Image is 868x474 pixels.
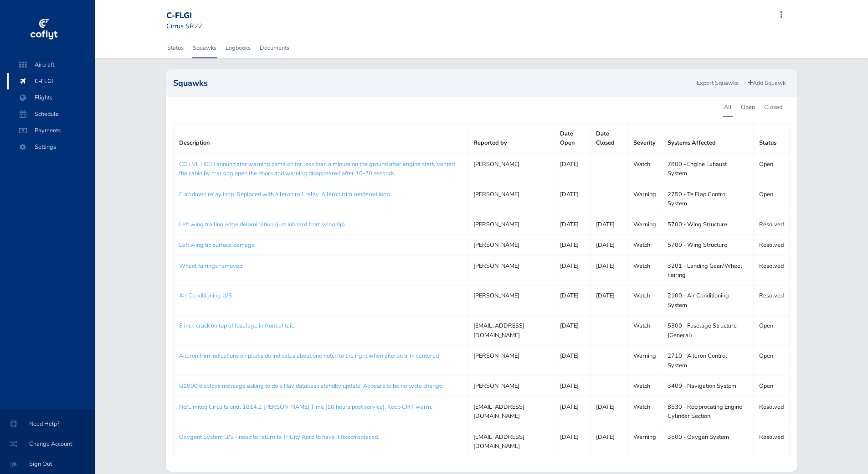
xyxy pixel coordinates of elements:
td: [DATE] [590,214,628,234]
a: Left wing trailing edge delamination (just inboard from wing tip) [179,220,345,229]
a: G1000 displays message asking to do a Nav database standby update. Appears to be no cycle change [179,382,442,390]
td: Watch [628,396,662,427]
td: 5700 - Wing Structure [662,214,753,234]
a: Oxygent System U/S - need to return to TriCity Aero to have it fixed/replaced. [179,433,379,441]
td: [PERSON_NAME] [467,214,555,234]
a: All [723,97,733,117]
img: coflyt logo [29,16,59,43]
td: [PERSON_NAME] [467,255,555,286]
th: Status [753,123,789,153]
td: [PERSON_NAME] [467,286,555,316]
td: 3400 - Navigation System [662,376,753,396]
a: Flap down relay inop. Replaced with aileron roll relay. Aileron trim rendered inop. [179,190,391,198]
td: [DATE] [555,286,590,316]
td: [DATE] [555,255,590,286]
td: [EMAIL_ADDRESS][DOMAIN_NAME] [467,316,555,346]
span: Flights [16,89,86,106]
a: Export Squawks [693,77,743,90]
td: Open [753,316,789,346]
td: [DATE] [555,214,590,234]
a: Add Squawk [744,77,790,90]
a: Open [740,97,756,117]
td: 2750 - Te Flap Control System [662,184,753,214]
a: Wheel fairings removed [179,262,242,270]
td: 2710 - Aileron Control System [662,346,753,376]
td: 2100 - Air Conditioning System [662,286,753,316]
td: 5300 - Fuselage Structure (General) [662,316,753,346]
td: [PERSON_NAME] [467,184,555,214]
a: Air Conditioning U/S [179,292,232,300]
td: [PERSON_NAME] [467,235,555,255]
h2: Squawks [173,79,692,87]
a: Left wing tip surface damage [179,241,255,249]
td: [DATE] [590,255,628,286]
td: [DATE] [590,427,628,457]
a: 8 inch crack on top of fuselage in front of tail. [179,322,294,330]
td: 5700 - Wing Structure [662,235,753,255]
td: Open [753,346,789,376]
td: [PERSON_NAME] [467,154,555,184]
td: [DATE] [555,427,590,457]
td: [DATE] [590,235,628,255]
th: Systems Affected [662,123,753,153]
td: Resolved [753,286,789,316]
td: 3500 - Oxygen System [662,427,753,457]
td: 7800 - Engine Exhaust System [662,154,753,184]
td: Warning [628,184,662,214]
td: Open [753,154,789,184]
span: Sign Out [11,456,84,472]
td: [DATE] [555,316,590,346]
span: Settings [16,139,86,155]
td: Warning [628,427,662,457]
span: C-FLGI [16,73,86,89]
td: 8530 - Reciprocating Engine Cylinder Section [662,396,753,427]
td: [EMAIL_ADDRESS][DOMAIN_NAME] [467,396,555,427]
td: Warning [628,214,662,234]
td: Resolved [753,214,789,234]
td: Resolved [753,255,789,286]
a: Logbooks [225,38,252,58]
td: Watch [628,376,662,396]
td: Watch [628,154,662,184]
th: Date Closed [590,123,628,153]
div: C-FLGI [166,11,232,21]
td: 3201 - Landing Gear/Wheel Fairing [662,255,753,286]
td: Resolved [753,235,789,255]
td: Open [753,376,789,396]
td: [DATE] [555,154,590,184]
td: [EMAIL_ADDRESS][DOMAIN_NAME] [467,427,555,457]
span: Payments [16,122,86,139]
td: Watch [628,316,662,346]
td: [DATE] [555,235,590,255]
td: [DATE] [590,396,628,427]
td: [DATE] [590,286,628,316]
a: Squawks [192,38,217,58]
td: [PERSON_NAME] [467,346,555,376]
span: Need Help? [11,416,84,432]
td: Watch [628,255,662,286]
th: Severity [628,123,662,153]
td: [PERSON_NAME] [467,376,555,396]
span: Aircraft [16,57,86,73]
td: [DATE] [555,376,590,396]
small: Cirrus SR22 [166,21,202,31]
a: No/Limited Circuits until 1814.2 [PERSON_NAME] Time (10 hours post service). Keep CHT warm. [179,403,432,411]
td: [DATE] [555,184,590,214]
a: CO LVL HIGH annunciator warning came on for less than a minute on the ground after engine start. ... [179,160,455,177]
th: Date Open [555,123,590,153]
td: Warning [628,346,662,376]
th: Description [174,123,467,153]
td: [DATE] [555,396,590,427]
td: Resolved [753,396,789,427]
td: [DATE] [555,346,590,376]
td: Watch [628,286,662,316]
span: Schedule [16,106,86,122]
span: Change Account [11,436,84,452]
th: Reported by [467,123,555,153]
a: Status [166,38,185,58]
a: Aileron trim indications on pilot side indicates about one notch to the right when aileron trim c... [179,352,439,360]
a: Closed [763,97,782,117]
td: Watch [628,235,662,255]
td: Resolved [753,427,789,457]
a: Documents [259,38,290,58]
